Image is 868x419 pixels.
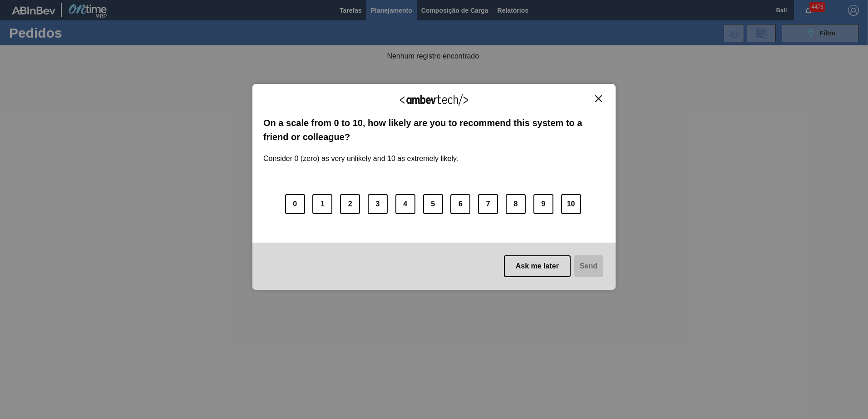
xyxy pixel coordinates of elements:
[395,194,415,214] button: 4
[285,194,305,214] button: 0
[592,95,605,102] button: Close
[340,194,360,214] button: 2
[595,95,602,102] img: Close
[533,194,553,214] button: 9
[263,116,605,144] label: On a scale from 0 to 10, how likely are you to recommend this system to a friend or colleague?
[423,194,443,214] button: 5
[400,94,468,106] img: Logo Ambevtech
[263,144,458,163] label: Consider 0 (zero) as very unlikely and 10 as extremely likely.
[368,194,388,214] button: 3
[504,255,571,277] button: Ask me later
[312,194,332,214] button: 1
[561,194,581,214] button: 10
[506,194,526,214] button: 8
[478,194,498,214] button: 7
[450,194,470,214] button: 6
